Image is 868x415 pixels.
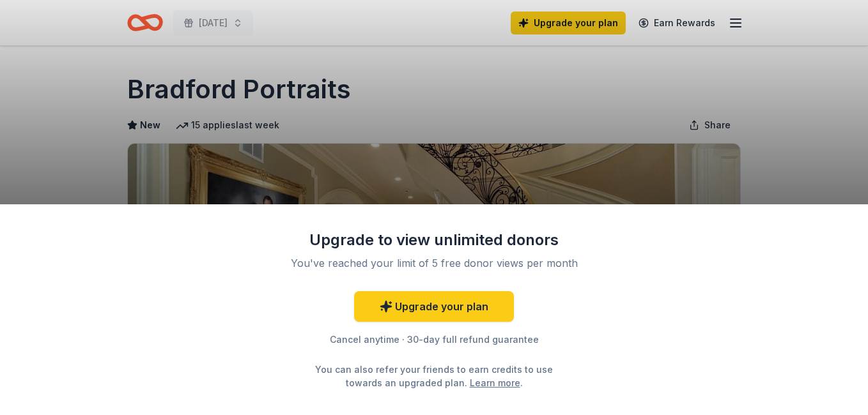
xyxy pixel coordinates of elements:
[268,230,600,250] div: Upgrade to view unlimited donors
[283,255,585,271] div: You've reached your limit of 5 free donor views per month
[268,332,600,347] div: Cancel anytime · 30-day full refund guarantee
[354,291,514,322] a: Upgrade your plan
[304,363,564,389] div: You can also refer your friends to earn credits to use towards an upgraded plan. .
[470,376,520,389] a: Learn more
